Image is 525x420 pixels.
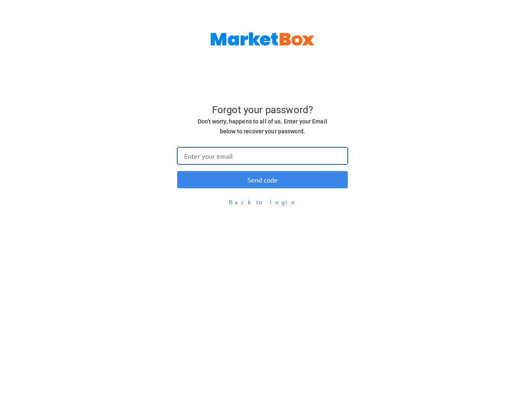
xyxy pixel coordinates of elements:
[190,104,335,116] h4: Forgot your password?
[190,116,335,137] h6: Don't worry, happens to all of us. Enter your Email below to recover your password.
[210,32,315,46] img: MarketBox logo
[177,195,348,209] button: Back to login
[177,171,348,188] button: Send code
[177,147,348,164] input: Enter your email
